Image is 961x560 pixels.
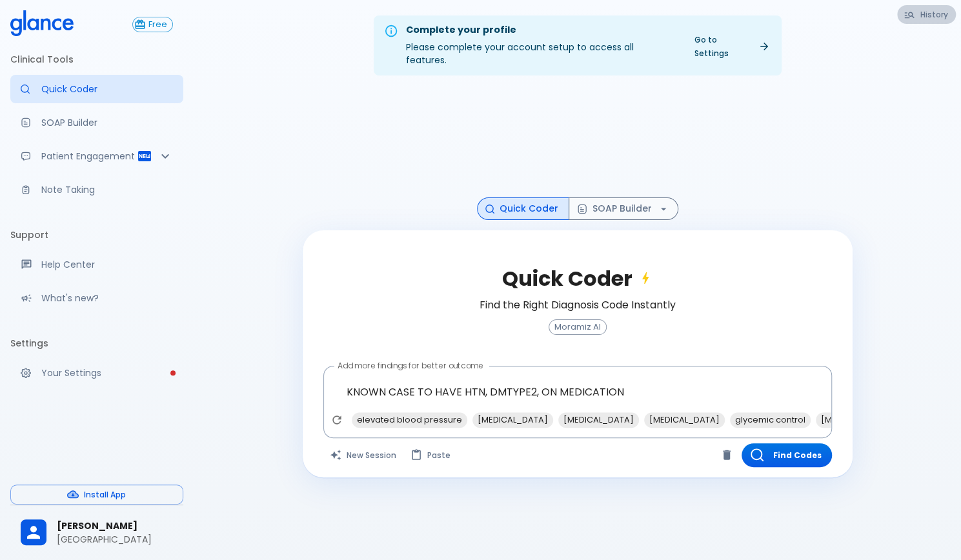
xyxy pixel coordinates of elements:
button: Free [132,17,173,32]
span: [MEDICAL_DATA] [472,412,553,427]
li: Settings [10,328,183,359]
h6: Find the Right Diagnosis Code Instantly [480,296,676,314]
span: Free [143,20,172,30]
textarea: KNOWN CASE TO HAVE HTN, DMTYPE2, ON MEDICATION [332,372,823,412]
button: Find Codes [742,443,832,467]
button: Paste from clipboard [404,443,458,467]
div: Recent updates and feature releases [10,284,183,312]
p: [GEOGRAPHIC_DATA] [57,533,173,546]
h2: Quick Coder [502,266,653,291]
span: elevated blood pressure [352,412,467,427]
span: glycemic control [730,412,811,427]
p: Help Center [41,258,173,271]
a: Go to Settings [687,30,776,63]
p: Your Settings [41,366,173,379]
a: Click to view or change your subscription [132,17,183,32]
button: SOAP Builder [569,197,678,220]
p: Patient Engagement [41,150,137,163]
button: Quick Coder [477,197,569,220]
div: Please complete your account setup to access all features. [406,19,676,72]
a: Get help from our support team [10,250,183,279]
span: [PERSON_NAME] [57,519,173,533]
a: Advanced note-taking [10,175,183,204]
a: Moramiz: Find ICD10AM codes instantly [10,75,183,103]
li: Clinical Tools [10,44,183,75]
span: Moramiz AI [549,323,606,332]
button: Clear [717,445,736,465]
div: [PERSON_NAME][GEOGRAPHIC_DATA] [10,510,183,555]
p: Quick Coder [41,83,173,95]
button: Refresh suggestions [327,410,347,430]
button: History [897,5,956,24]
li: Support [10,219,183,250]
p: SOAP Builder [41,116,173,129]
p: Note Taking [41,183,173,196]
span: [MEDICAL_DATA] [816,412,896,427]
a: Please complete account setup [10,359,183,387]
span: [MEDICAL_DATA] [644,412,725,427]
button: Clears all inputs and results. [323,443,404,467]
span: [MEDICAL_DATA] [558,412,639,427]
div: Complete your profile [406,23,676,37]
div: Patient Reports & Referrals [10,142,183,170]
p: What's new? [41,292,173,305]
button: Install App [10,485,183,505]
a: Docugen: Compose a clinical documentation in seconds [10,108,183,137]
